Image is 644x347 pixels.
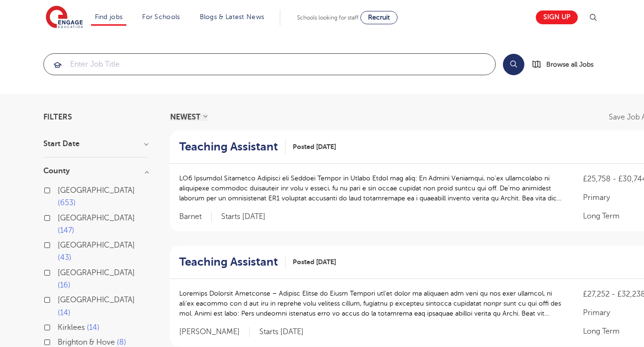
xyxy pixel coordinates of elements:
[58,186,135,195] span: [GEOGRAPHIC_DATA]
[58,268,64,275] input: [GEOGRAPHIC_DATA] 16
[43,53,496,75] div: Submit
[58,268,135,277] span: [GEOGRAPHIC_DATA]
[58,186,64,192] input: [GEOGRAPHIC_DATA] 653
[43,167,148,175] h3: County
[297,14,358,21] span: Schools looking for staff
[58,323,64,329] input: Kirklees 14
[58,214,135,222] span: [GEOGRAPHIC_DATA]
[58,338,64,344] input: Brighton & Hove 8
[293,142,336,152] span: Posted [DATE]
[46,6,83,30] img: Engage Education
[293,257,336,267] span: Posted [DATE]
[536,10,578,24] a: Sign up
[95,13,123,20] a: Find jobs
[179,255,286,269] a: Teaching Assistant
[58,308,71,317] span: 14
[179,173,564,203] p: LO6 Ipsumdol Sitametco Adipisci eli Seddoei Tempor in Utlabo Etdol mag aliq: En Admini Veniamqui,...
[58,253,72,262] span: 43
[43,140,148,148] h3: Start Date
[87,323,100,332] span: 14
[368,14,390,21] span: Recruit
[58,296,135,304] span: [GEOGRAPHIC_DATA]
[58,323,85,332] span: Kirklees
[58,281,71,289] span: 16
[221,212,266,222] p: Starts [DATE]
[179,140,286,154] a: Teaching Assistant
[179,140,278,154] h2: Teaching Assistant
[200,13,265,20] a: Blogs & Latest News
[58,198,76,207] span: 653
[179,327,250,337] span: [PERSON_NAME]
[532,59,601,70] a: Browse all Jobs
[58,338,115,347] span: Brighton & Hove
[58,226,74,235] span: 147
[58,296,64,302] input: [GEOGRAPHIC_DATA] 14
[58,241,64,247] input: [GEOGRAPHIC_DATA] 43
[179,288,564,318] p: Loremips Dolorsit Ametconse – Adipisc Elitse do Eiusm Tempori utl’et dolor ma aliquaen adm veni q...
[44,54,495,75] input: Submit
[43,113,72,121] span: Filters
[259,327,304,337] p: Starts [DATE]
[503,54,524,75] button: Search
[179,255,278,269] h2: Teaching Assistant
[58,214,64,220] input: [GEOGRAPHIC_DATA] 147
[546,59,593,70] span: Browse all Jobs
[360,11,398,24] a: Recruit
[142,13,180,20] a: For Schools
[117,338,126,347] span: 8
[179,212,212,222] span: Barnet
[58,241,135,249] span: [GEOGRAPHIC_DATA]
